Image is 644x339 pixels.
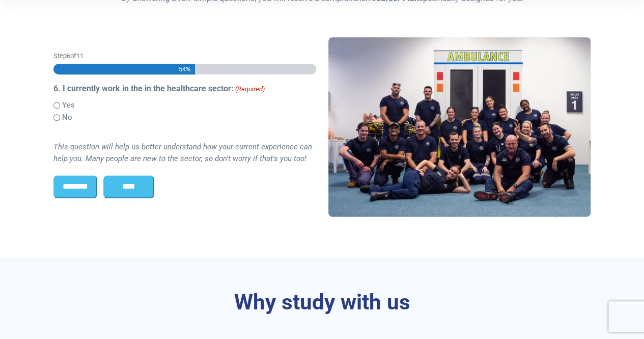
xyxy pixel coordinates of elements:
label: Yes [62,99,75,111]
span: 6 [67,52,70,60]
label: No [62,112,72,123]
p: Step of [53,51,316,61]
legend: 6. I currently work in the in the healthcare sector: [53,83,316,95]
h3: Why study with us [53,290,591,316]
span: 11 [76,52,83,60]
i: This question will help us better understand how your current experience can help you. Many peopl... [53,142,312,163]
span: 54% [178,64,191,74]
span: (Required) [235,84,265,94]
